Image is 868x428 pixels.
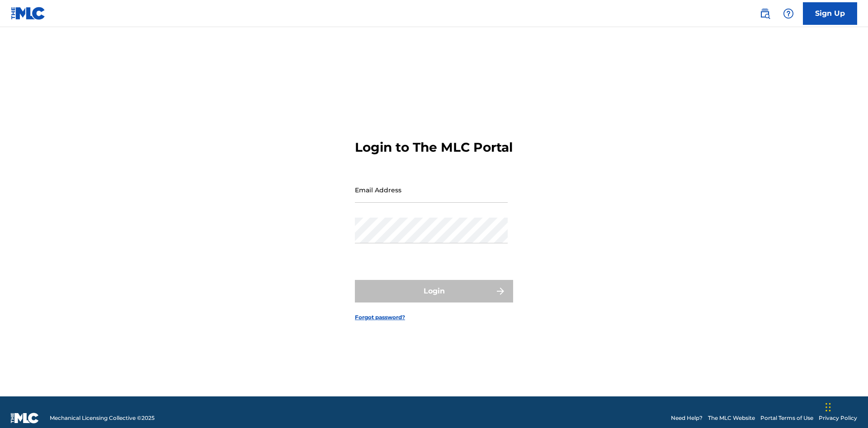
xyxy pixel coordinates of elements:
img: search [759,8,770,19]
a: Privacy Policy [819,414,857,422]
a: Public Search [756,5,774,23]
img: logo [11,413,39,423]
a: Forgot password? [355,313,405,321]
img: help [783,8,794,19]
h3: Login to The MLC Portal [355,140,513,155]
a: Portal Terms of Use [760,414,813,422]
span: Mechanical Licensing Collective © 2025 [50,414,155,422]
iframe: Chat Widget [823,385,868,428]
a: Sign Up [803,2,857,25]
img: MLC Logo [11,7,46,20]
div: Drag [826,394,831,421]
div: Help [779,5,797,23]
a: Need Help? [671,414,703,422]
a: The MLC Website [708,414,755,422]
